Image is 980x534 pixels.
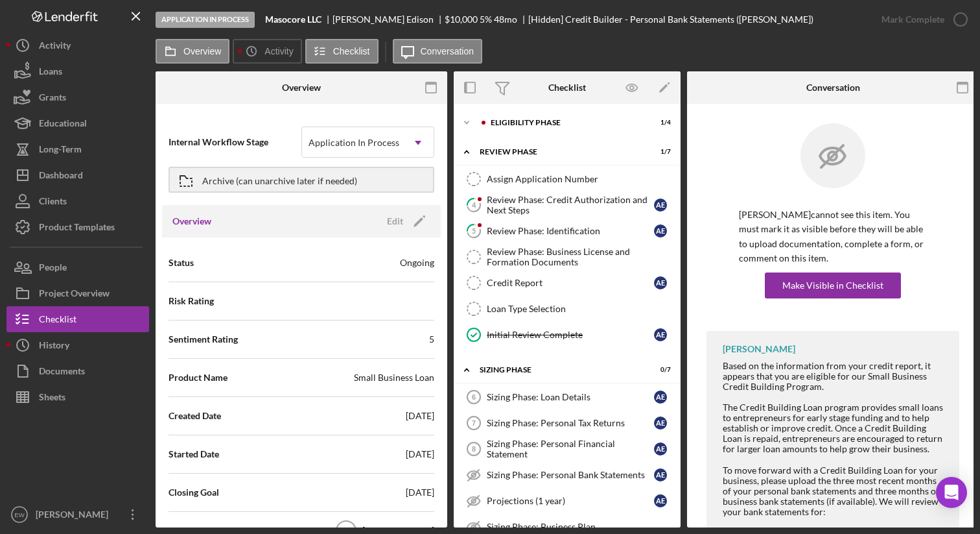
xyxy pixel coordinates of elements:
div: Sizing Phase [480,366,638,374]
div: Initial Review Complete [487,330,654,340]
span: Risk Rating [169,295,214,308]
button: Archive (can unarchive later if needed) [169,167,434,193]
div: A E [654,391,667,404]
div: [DATE] [406,486,434,499]
label: Conversation [421,46,474,56]
a: 7Sizing Phase: Personal Tax ReturnsAE [460,410,674,436]
button: Educational [6,110,149,136]
button: Grants [6,84,149,110]
div: Clients [39,188,67,217]
div: A E [654,494,667,507]
div: Eligibility Phase [491,119,638,127]
div: [PERSON_NAME] Edison [332,14,445,25]
a: 6Sizing Phase: Loan DetailsAE [460,384,674,410]
span: Status [169,256,194,269]
h3: Overview [172,215,211,228]
div: Project Overview [39,280,110,309]
div: Review Phase: Credit Authorization and Next Steps [487,195,654,215]
a: Project Overview [6,280,149,306]
a: Credit ReportAE [460,270,674,296]
button: Dashboard [6,162,149,188]
a: 5Review Phase: IdentificationAE [460,218,674,244]
div: Sizing Phase: Personal Bank Statements [487,470,654,480]
div: 48 mo [494,14,517,25]
div: Application In Process [156,12,255,28]
div: A E [654,328,667,341]
div: Ongoing [400,256,434,269]
div: Checklist [548,82,586,93]
div: Conversation [806,82,860,93]
button: Edit [379,212,430,231]
div: Archive (can unarchive later if needed) [202,168,357,191]
button: Make Visible in Checklist [765,273,901,298]
span: Closing Goal [169,486,219,499]
div: 5 % [480,14,492,25]
a: Projections (1 year)AE [460,488,674,514]
div: Assign Application Number [487,174,673,184]
div: 5 [429,333,434,346]
div: 1 / 7 [647,148,671,156]
span: $10,000 [445,14,478,25]
a: Activity [6,32,149,58]
div: Loan Type Selection [487,304,673,314]
button: Long-Term [6,136,149,162]
button: Product Templates [6,214,149,240]
div: Based on the information from your credit report, it appears that you are eligible for our Small ... [723,361,946,392]
div: [PERSON_NAME] [723,344,795,354]
label: Activity [264,46,293,56]
tspan: 4 [472,200,476,209]
span: Internal Workflow Stage [169,136,301,149]
span: Created Date [169,409,221,422]
span: Product Name [169,371,227,384]
div: REVIEW PHASE [480,148,638,156]
span: Sentiment Rating [169,333,238,346]
button: Conversation [393,39,483,64]
label: Overview [183,46,221,56]
div: Make Visible in Checklist [782,273,883,298]
a: Clients [6,188,149,214]
div: Mark Complete [881,6,944,32]
button: History [6,332,149,358]
button: People [6,254,149,280]
div: Sizing Phase: Personal Financial Statement [487,439,654,459]
div: Overview [282,82,321,93]
a: Sizing Phase: Personal Bank StatementsAE [460,462,674,488]
div: Documents [39,358,85,387]
div: Loans [39,58,62,88]
div: 1 / 4 [647,119,671,127]
div: Projections (1 year) [487,496,654,506]
button: Documents [6,358,149,384]
p: [PERSON_NAME] cannot see this item. You must mark it as visible before they will be able to uploa... [739,208,927,266]
div: Review Phase: Identification [487,226,654,236]
div: The Credit Building Loan program provides small loans to entrepreneurs for early stage funding an... [723,402,946,454]
div: A E [654,276,667,289]
div: A E [654,417,667,430]
button: Loans [6,58,149,84]
div: Credit Report [487,278,654,288]
tspan: 6 [472,393,476,401]
div: Sheets [39,384,65,413]
div: Sizing Phase: Personal Tax Returns [487,418,654,428]
div: A E [654,443,667,455]
a: Sheets [6,384,149,410]
div: Sizing Phase: Business Plan [487,522,673,532]
div: [DATE] [406,409,434,422]
div: A E [654,199,667,212]
label: Checklist [333,46,370,56]
a: Assign Application Number [460,166,674,192]
div: Open Intercom Messenger [936,477,967,508]
button: Mark Complete [869,6,974,32]
div: Review Phase: Business License and Formation Documents [487,247,673,267]
div: Educational [39,110,87,140]
div: Sizing Phase: Loan Details [487,392,654,402]
a: 8Sizing Phase: Personal Financial StatementAE [460,436,674,462]
div: [PERSON_NAME] [32,502,117,531]
button: Overview [156,39,229,64]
